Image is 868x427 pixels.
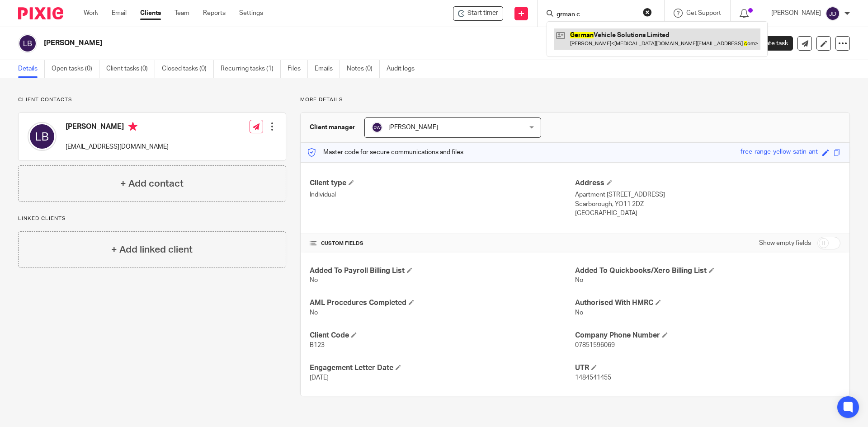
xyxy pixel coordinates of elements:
[575,200,840,209] p: Scarborough, YO11 2DZ
[575,190,840,199] p: Apartment [STREET_ADDRESS]
[372,122,382,133] img: svg%3E
[575,342,615,348] span: 07851596069
[111,243,193,257] h4: + Add linked client
[741,147,818,158] div: free-range-yellow-satin-ant
[310,178,575,188] h4: Client type
[575,266,840,276] h4: Added To Quickbooks/Xero Billing List
[315,60,340,78] a: Emails
[347,60,380,78] a: Notes (0)
[66,122,169,133] h4: [PERSON_NAME]
[18,34,37,53] img: svg%3E
[106,60,155,78] a: Client tasks (0)
[310,331,575,340] h4: Client Code
[387,60,421,78] a: Audit logs
[18,7,63,19] img: Pixie
[826,6,840,21] img: svg%3E
[288,60,308,78] a: Files
[575,277,583,283] span: No
[310,342,325,348] span: B123
[575,363,840,373] h4: UTR
[239,9,263,18] a: Settings
[120,177,184,191] h4: + Add contact
[575,298,840,308] h4: Authorised With HMRC
[771,9,821,18] p: [PERSON_NAME]
[175,9,189,18] a: Team
[307,148,463,157] p: Master code for secure communications and files
[759,239,811,248] label: Show empty fields
[575,178,840,188] h4: Address
[84,9,98,18] a: Work
[310,277,318,283] span: No
[128,122,137,131] i: Primary
[575,310,583,316] span: No
[310,190,575,199] p: Individual
[453,6,503,21] div: Lesley Baldwin
[66,142,169,151] p: [EMAIL_ADDRESS][DOMAIN_NAME]
[686,10,721,16] span: Get Support
[310,375,329,381] span: [DATE]
[575,375,611,381] span: 1484541455
[203,9,226,18] a: Reports
[28,122,57,151] img: svg%3E
[52,60,99,78] a: Open tasks (0)
[300,96,850,103] p: More details
[44,38,590,48] h2: [PERSON_NAME]
[467,9,498,18] span: Start timer
[310,240,575,247] h4: CUSTOM FIELDS
[112,9,127,18] a: Email
[140,9,161,18] a: Clients
[310,363,575,373] h4: Engagement Letter Date
[310,123,355,132] h3: Client manager
[575,331,840,340] h4: Company Phone Number
[18,96,286,103] p: Client contacts
[556,11,637,19] input: Search
[310,266,575,276] h4: Added To Payroll Billing List
[388,124,438,131] span: [PERSON_NAME]
[643,8,652,17] button: Clear
[310,310,318,316] span: No
[18,215,286,222] p: Linked clients
[162,60,214,78] a: Closed tasks (0)
[221,60,281,78] a: Recurring tasks (1)
[18,60,45,78] a: Details
[310,298,575,308] h4: AML Procedures Completed
[575,209,840,218] p: [GEOGRAPHIC_DATA]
